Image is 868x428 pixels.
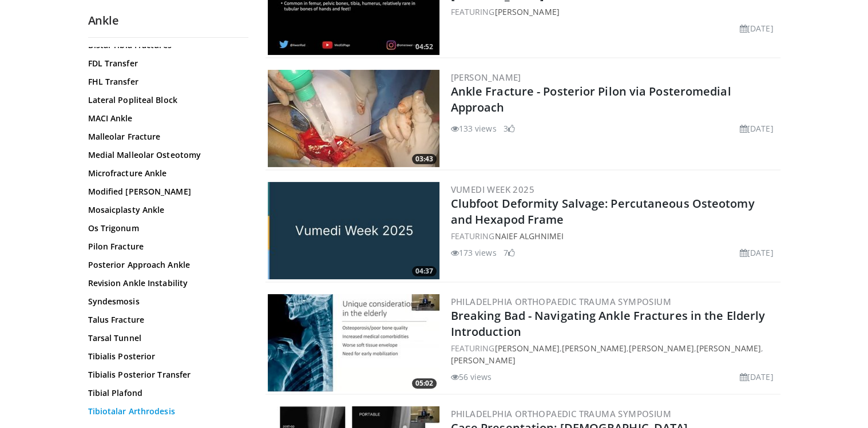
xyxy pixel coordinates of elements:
[268,70,439,167] a: 03:43
[88,131,243,142] a: Malleolar Fracture
[88,168,243,179] a: Microfracture Ankle
[88,186,243,197] a: Modified [PERSON_NAME]
[451,371,492,383] li: 56 views
[451,355,516,366] a: [PERSON_NAME]
[88,351,243,362] a: Tibialis Posterior
[494,343,559,354] a: [PERSON_NAME]
[412,378,437,389] span: 05:02
[412,154,437,164] span: 03:43
[88,223,243,234] a: Os Trigonum
[451,308,766,339] a: Breaking Bad - Navigating Ankle Fractures in the Elderly Introduction
[740,22,774,34] li: [DATE]
[88,204,243,216] a: Mosaicplasty Ankle
[268,182,439,279] img: eac686f8-b057-4449-a6dc-a95ca058fbc7.jpg.300x170_q85_crop-smart_upscale.jpg
[88,314,243,326] a: Talus Fracture
[88,278,243,289] a: Revision Ankle Instability
[451,122,497,134] li: 133 views
[740,247,774,259] li: [DATE]
[88,113,243,124] a: MACI Ankle
[268,70,439,167] img: e384fb8a-f4bd-410d-a5b4-472c618d94ed.300x170_q85_crop-smart_upscale.jpg
[740,371,774,383] li: [DATE]
[504,122,515,134] li: 3
[451,230,778,242] div: FEATURING
[451,72,521,83] a: [PERSON_NAME]
[629,343,693,354] a: [PERSON_NAME]
[451,196,755,227] a: Clubfoot Deformity Salvage: Percutaneous Osteotomy and Hexapod Frame
[88,149,243,161] a: Medial Malleolar Osteotomy
[740,122,774,134] li: [DATE]
[88,58,243,69] a: FDL Transfer
[504,247,515,259] li: 7
[88,259,243,271] a: Posterior Approach Ankle
[494,231,564,241] a: Naief Alghnimei
[451,84,731,115] a: Ankle Fracture - Posterior Pilon via Posteromedial Approach
[88,13,248,28] h2: Ankle
[696,343,761,354] a: [PERSON_NAME]
[88,76,243,88] a: FHL Transfer
[88,94,243,106] a: Lateral Popliteal Block
[268,294,439,391] a: 05:02
[412,42,437,52] span: 04:52
[88,387,243,399] a: Tibial Plafond
[562,343,627,354] a: [PERSON_NAME]
[494,6,559,17] a: [PERSON_NAME]
[268,294,439,391] img: c603581b-3a15-4de0-91c2-0af8cc7fb7e6.300x170_q85_crop-smart_upscale.jpg
[88,296,243,307] a: Syndesmosis
[88,332,243,344] a: Tarsal Tunnel
[88,241,243,252] a: Pilon Fracture
[412,266,437,276] span: 04:37
[451,184,534,195] a: Vumedi Week 2025
[451,247,497,259] li: 173 views
[451,296,671,307] a: Philadelphia Orthopaedic Trauma Symposium
[451,6,778,18] div: FEATURING
[88,406,243,417] a: Tibiotalar Arthrodesis
[451,342,778,366] div: FEATURING , , , ,
[268,182,439,279] a: 04:37
[88,369,243,381] a: Tibialis Posterior Transfer
[451,408,671,419] a: Philadelphia Orthopaedic Trauma Symposium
